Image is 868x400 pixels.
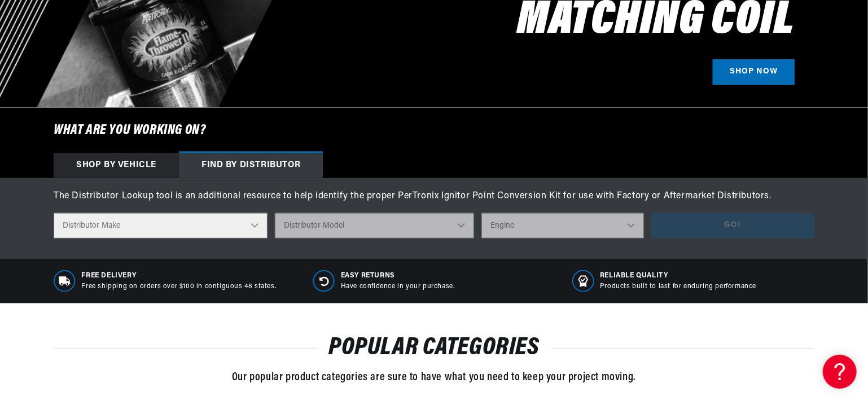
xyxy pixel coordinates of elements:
[54,189,814,204] div: The Distributor Lookup tool is an additional resource to help identify the proper PerTronix Ignit...
[82,271,277,281] span: Free Delivery
[600,271,756,281] span: RELIABLE QUALITY
[25,108,843,153] h6: What are you working on?
[713,59,795,85] a: SHOP NOW
[54,153,179,178] div: Shop by vehicle
[179,153,323,178] div: Find by Distributor
[82,282,277,292] p: Free shipping on orders over $100 in contiguous 48 states.
[600,282,756,292] p: Products built to last for enduring performance
[341,271,455,281] span: Easy Returns
[341,282,455,292] p: Have confidence in your purchase.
